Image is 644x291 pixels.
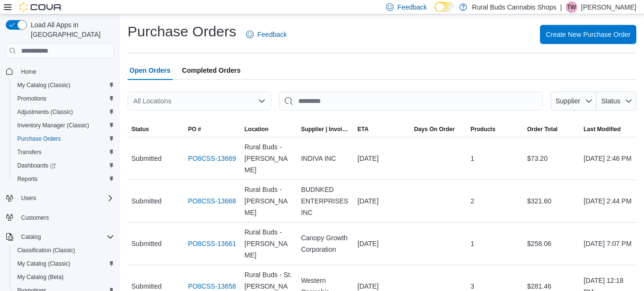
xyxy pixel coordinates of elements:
[540,25,636,44] button: Create New Purchase Order
[470,153,474,164] span: 1
[188,195,236,207] a: PO8CSS-13668
[2,230,118,244] button: Catalog
[13,160,114,171] span: Dashboards
[21,233,41,241] span: Catalog
[131,153,162,164] span: Submitted
[354,122,410,137] button: ETA
[188,153,236,164] a: PO8CSS-13669
[17,192,40,204] button: Users
[398,2,427,12] span: Feedback
[13,106,114,118] span: Adjustments (Classic)
[580,149,636,168] div: [DATE] 2:46 PM
[13,271,68,283] a: My Catalog (Beta)
[470,195,474,207] span: 2
[597,91,636,111] button: Status
[472,1,556,13] p: Rural Buds Cannabis Shops
[245,125,269,133] div: Location
[182,61,241,80] span: Completed Orders
[580,191,636,211] div: [DATE] 2:44 PM
[467,122,523,137] button: Products
[580,122,636,137] button: Last Modified
[523,122,580,137] button: Order Total
[128,22,236,41] h1: Purchase Orders
[17,192,114,204] span: Users
[546,30,631,39] span: Create New Purchase Order
[13,106,77,118] a: Adjustments (Classic)
[13,93,50,104] a: Promotions
[258,30,287,39] span: Feedback
[10,244,118,257] button: Classification (Classic)
[297,228,354,259] div: Canopy Growth Corporation
[13,79,114,91] span: My Catalog (Classic)
[188,125,201,133] span: PO #
[17,81,70,89] span: My Catalog (Classic)
[13,160,59,171] a: Dashboards
[13,146,45,158] a: Transfers
[414,125,455,133] span: Days On Order
[581,1,636,13] p: [PERSON_NAME]
[17,260,70,268] span: My Catalog (Classic)
[434,2,455,12] input: Dark Mode
[10,105,118,119] button: Adjustments (Classic)
[17,122,89,129] span: Inventory Manager (Classic)
[13,133,114,145] span: Purchase Orders
[297,122,354,137] button: Supplier | Invoice Number
[245,141,293,176] span: Rural Buds - [PERSON_NAME]
[17,231,114,243] span: Catalog
[10,92,118,105] button: Promotions
[560,1,562,13] p: |
[13,120,114,131] span: Inventory Manager (Classic)
[131,125,149,133] span: Status
[556,97,580,105] span: Supplier
[129,61,171,80] span: Open Orders
[566,1,577,13] div: Tianna Wanders
[19,2,62,12] img: Cova
[245,184,293,218] span: Rural Buds - [PERSON_NAME]
[354,234,410,253] div: [DATE]
[301,125,350,133] span: Supplier | Invoice Number
[13,173,114,185] span: Reports
[13,173,41,185] a: Reports
[17,246,75,254] span: Classification (Classic)
[13,258,114,269] span: My Catalog (Classic)
[13,93,114,104] span: Promotions
[2,191,118,205] button: Users
[10,257,118,270] button: My Catalog (Classic)
[580,234,636,253] div: [DATE] 7:07 PM
[523,234,580,253] div: $258.06
[17,65,114,77] span: Home
[241,122,297,137] button: Location
[13,146,114,158] span: Transfers
[10,78,118,92] button: My Catalog (Classic)
[188,238,236,249] a: PO8CSS-13661
[527,125,558,133] span: Order Total
[358,125,369,133] span: ETA
[21,68,36,76] span: Home
[13,120,93,131] a: Inventory Manager (Classic)
[131,195,162,207] span: Submitted
[13,79,74,91] a: My Catalog (Classic)
[13,271,114,283] span: My Catalog (Beta)
[10,119,118,132] button: Inventory Manager (Classic)
[2,211,118,224] button: Customers
[550,91,597,111] button: Supplier
[21,194,36,202] span: Users
[470,238,474,249] span: 1
[10,132,118,145] button: Purchase Orders
[10,172,118,186] button: Reports
[584,125,621,133] span: Last Modified
[567,1,576,13] span: TW
[17,212,114,224] span: Customers
[13,133,65,145] a: Purchase Orders
[27,20,114,39] span: Load All Apps in [GEOGRAPHIC_DATA]
[17,212,53,224] a: Customers
[10,145,118,159] button: Transfers
[410,122,467,137] button: Days On Order
[17,162,56,169] span: Dashboards
[242,25,291,44] a: Feedback
[17,273,64,281] span: My Catalog (Beta)
[13,258,74,269] a: My Catalog (Classic)
[17,108,73,116] span: Adjustments (Classic)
